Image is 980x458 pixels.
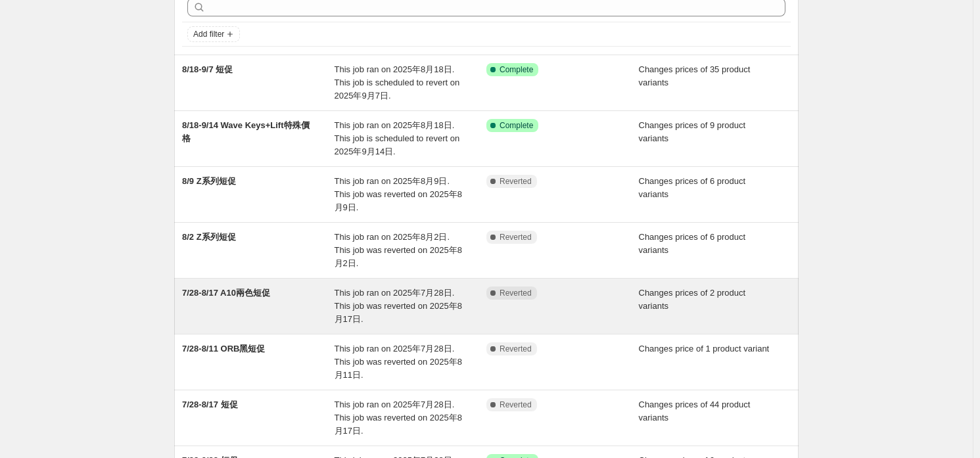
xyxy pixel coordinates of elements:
span: This job ran on 2025年8月2日. This job was reverted on 2025年8月2日. [335,232,462,268]
span: This job ran on 2025年8月18日. This job is scheduled to revert on 2025年9月7日. [335,64,460,101]
span: 7/28-8/17 A10兩色短促 [182,288,270,298]
span: This job ran on 2025年7月28日. This job was reverted on 2025年8月17日. [335,288,462,324]
span: 7/28-8/11 ORB黑短促 [182,344,265,354]
span: Add filter [193,29,224,39]
span: Reverted [500,232,532,242]
span: Changes prices of 9 product variants [639,120,746,143]
span: 7/28-8/17 短促 [182,400,238,409]
span: Reverted [500,344,532,354]
span: Changes prices of 6 product variants [639,176,746,199]
span: 8/9 Z系列短促 [182,176,236,186]
span: This job ran on 2025年7月28日. This job was reverted on 2025年8月17日. [335,400,462,436]
span: Changes price of 1 product variant [639,344,770,354]
button: Add filter [187,26,240,42]
span: This job ran on 2025年8月18日. This job is scheduled to revert on 2025年9月14日. [335,120,460,156]
span: Changes prices of 6 product variants [639,232,746,255]
span: Reverted [500,176,532,187]
span: This job ran on 2025年7月28日. This job was reverted on 2025年8月11日. [335,344,462,380]
span: 8/18-9/7 短促 [182,64,233,74]
span: Complete [500,120,533,131]
span: Complete [500,64,533,75]
span: Reverted [500,400,532,410]
span: Reverted [500,288,532,298]
span: Changes prices of 2 product variants [639,288,746,311]
span: This job ran on 2025年8月9日. This job was reverted on 2025年8月9日. [335,176,462,212]
span: 8/18-9/14 Wave Keys+Lift特殊價格 [182,120,310,143]
span: Changes prices of 35 product variants [639,64,751,87]
span: 8/2 Z系列短促 [182,232,236,242]
span: Changes prices of 44 product variants [639,400,751,423]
